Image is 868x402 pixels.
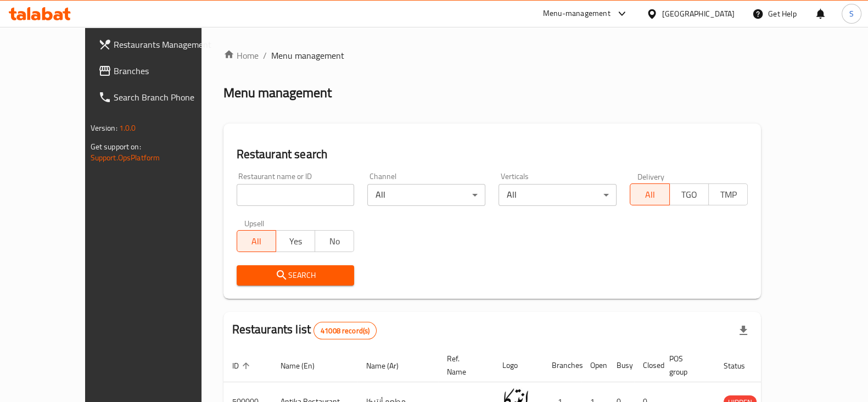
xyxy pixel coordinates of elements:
[662,8,735,20] div: [GEOGRAPHIC_DATA]
[669,183,709,205] button: TGO
[581,349,608,382] th: Open
[724,359,759,372] span: Status
[730,317,757,344] div: Export file
[281,233,311,249] span: Yes
[674,187,704,203] span: TGO
[244,219,265,227] label: Upsell
[708,183,748,205] button: TMP
[635,187,665,203] span: All
[223,49,259,62] a: Home
[114,38,221,51] span: Restaurants Management
[232,359,253,372] span: ID
[634,349,660,382] th: Closed
[91,121,117,135] span: Version:
[271,49,344,62] span: Menu management
[114,64,221,77] span: Branches
[637,172,665,180] label: Delivery
[91,139,141,154] span: Get support on:
[263,49,267,62] li: /
[245,269,346,282] span: Search
[119,121,136,135] span: 1.0.0
[237,146,748,163] h2: Restaurant search
[849,8,854,20] span: S
[242,233,272,249] span: All
[447,352,480,378] span: Ref. Name
[669,352,702,378] span: POS group
[314,326,376,336] span: 41008 record(s)
[543,349,581,382] th: Branches
[315,230,354,252] button: No
[91,150,160,165] a: Support.OpsPlatform
[89,58,230,84] a: Branches
[313,322,377,339] div: Total records count
[89,31,230,58] a: Restaurants Management
[114,91,221,104] span: Search Branch Phone
[232,321,377,339] h2: Restaurants list
[713,187,743,203] span: TMP
[89,84,230,110] a: Search Branch Phone
[237,265,355,286] button: Search
[237,230,276,252] button: All
[499,184,617,206] div: All
[223,49,761,62] nav: breadcrumb
[367,184,485,206] div: All
[281,359,329,372] span: Name (En)
[276,230,315,252] button: Yes
[494,349,543,382] th: Logo
[543,7,611,20] div: Menu-management
[320,233,350,249] span: No
[366,359,413,372] span: Name (Ar)
[608,349,634,382] th: Busy
[630,183,669,205] button: All
[237,184,355,206] input: Search for restaurant name or ID..
[223,84,332,102] h2: Menu management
